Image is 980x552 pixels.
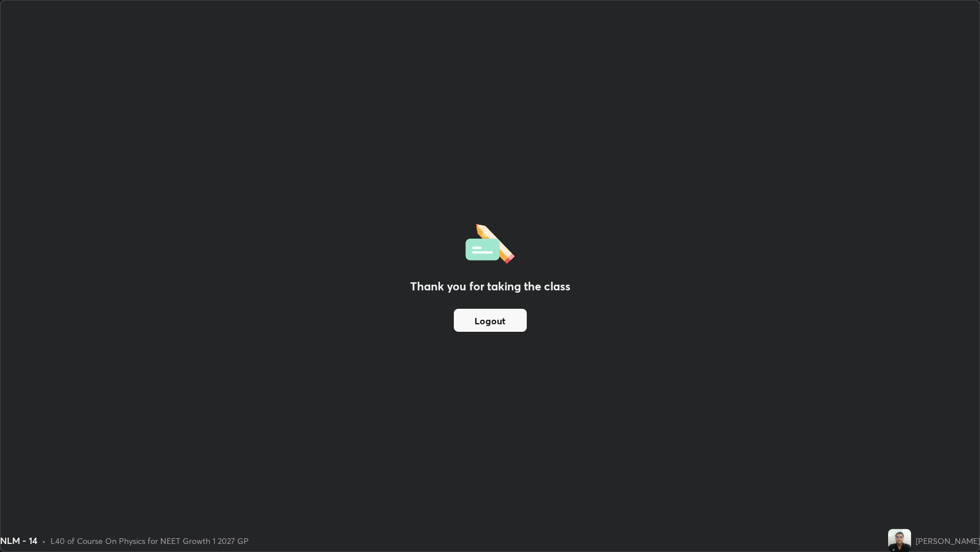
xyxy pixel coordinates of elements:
img: 3a9ab79b4cc04692bc079d89d7471859.jpg [888,529,911,552]
div: • [42,535,46,547]
button: Logout [454,309,527,332]
div: [PERSON_NAME] [916,535,980,547]
h2: Thank you for taking the class [410,278,570,295]
img: offlineFeedback.1438e8b3.svg [465,220,515,264]
div: L40 of Course On Physics for NEET Growth 1 2027 GP [51,535,249,547]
